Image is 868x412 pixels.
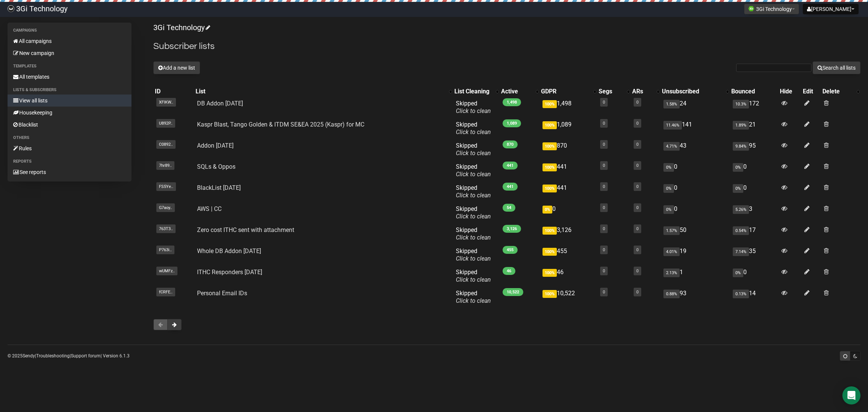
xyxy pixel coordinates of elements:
[636,290,639,295] a: 0
[71,353,101,359] a: Support forum
[503,119,521,127] span: 1,089
[8,352,130,360] p: © 2025 | | | Version 6.1.3
[821,86,860,97] th: Delete: No sort applied, activate to apply an ascending sort
[539,86,597,97] th: GDPR: No sort applied, activate to apply an ascending sort
[539,118,597,139] td: 1,089
[733,121,749,130] span: 1.89%
[541,88,589,95] div: GDPR
[539,97,597,118] td: 1,498
[542,163,557,171] span: 100%
[197,205,222,212] a: AWS | CC
[733,100,749,108] span: 10.3%
[156,98,176,107] span: XFlKW..
[636,100,639,105] a: 0
[733,247,749,256] span: 7.14%
[603,142,605,147] a: 0
[663,184,674,193] span: 0%
[542,248,557,256] span: 100%
[8,157,131,166] li: Reports
[733,269,743,277] span: 0%
[539,223,597,244] td: 3,126
[8,35,131,47] a: All campaigns
[503,98,521,106] span: 1,498
[196,88,445,95] div: List
[542,121,557,129] span: 100%
[456,107,491,114] a: Click to clean
[197,247,261,255] a: Whole DB Addon [DATE]
[730,139,778,160] td: 95
[542,100,557,108] span: 100%
[730,266,778,287] td: 0
[156,267,177,275] span: wUMFz..
[197,142,234,149] a: Addon [DATE]
[542,269,557,277] span: 100%
[660,97,730,118] td: 24
[663,121,682,130] span: 11.46%
[733,205,749,214] span: 5.26%
[23,353,35,359] a: Sendy
[539,266,597,287] td: 46
[636,205,639,210] a: 0
[660,287,730,308] td: 93
[599,88,623,95] div: Segs
[636,184,639,189] a: 0
[663,226,680,235] span: 1.57%
[822,88,853,95] div: Delete
[730,86,778,97] th: Bounced: No sort applied, sorting is disabled
[597,86,631,97] th: Segs: No sort applied, activate to apply an ascending sort
[8,107,131,119] a: Housekeeping
[780,88,800,95] div: Hide
[456,234,491,241] a: Click to clean
[456,269,491,283] span: Skipped
[8,142,131,154] a: Rules
[503,140,518,148] span: 870
[503,267,515,275] span: 46
[778,86,801,97] th: Hide: No sort applied, sorting is disabled
[8,5,14,12] img: 4201c117bde267367e2074cdc52732f5
[603,184,605,189] a: 0
[636,269,639,273] a: 0
[503,204,515,212] span: 54
[603,121,605,126] a: 0
[8,95,131,107] a: View all lists
[8,133,131,142] li: Others
[453,86,500,97] th: List Cleaning: No sort applied, activate to apply an ascending sort
[456,128,491,136] a: Click to clean
[733,142,749,151] span: 9.84%
[456,163,491,178] span: Skipped
[8,166,131,178] a: See reports
[813,61,860,74] button: Search all lists
[542,142,557,150] span: 100%
[636,121,639,126] a: 0
[603,269,605,273] a: 0
[730,160,778,181] td: 0
[197,226,294,233] a: Zero cost ITHC sent with attachment
[539,244,597,266] td: 455
[660,139,730,160] td: 43
[663,205,674,214] span: 0%
[456,247,491,262] span: Skipped
[456,205,491,220] span: Skipped
[733,163,743,172] span: 0%
[8,26,131,35] li: Campaigns
[503,288,523,296] span: 10,522
[156,140,176,149] span: C0892..
[156,161,174,170] span: 7hr89..
[153,40,860,53] h2: Subscriber lists
[539,202,597,223] td: 0
[660,266,730,287] td: 1
[731,88,777,95] div: Bounced
[197,100,243,107] a: DB Addon [DATE]
[660,86,730,97] th: Unsubscribed: No sort applied, activate to apply an ascending sort
[156,119,175,128] span: U892P..
[663,247,680,256] span: 4.01%
[503,183,518,191] span: 441
[632,88,653,95] div: ARs
[803,88,819,95] div: Edit
[456,192,491,199] a: Click to clean
[733,226,749,235] span: 0.54%
[542,185,557,192] span: 100%
[503,225,521,233] span: 3,126
[197,121,364,128] a: Kaspr Blast, Tango Golden & ITDM SE&EA 2025 (Kaspr) for MC
[153,86,194,97] th: ID: No sort applied, sorting is disabled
